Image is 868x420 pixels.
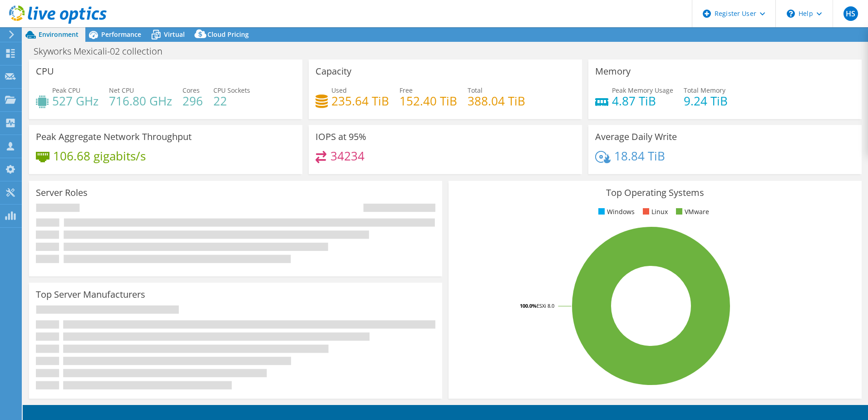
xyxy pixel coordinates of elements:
h4: 34234 [330,151,365,161]
h1: Skyworks Mexicali-02 collection [30,46,177,56]
span: Cores [182,86,200,95]
h4: 716.80 GHz [109,96,172,106]
h4: 296 [182,96,203,106]
span: Cloud Pricing [207,30,249,39]
span: CPU Sockets [213,86,250,95]
span: Environment [39,30,79,39]
h4: 388.04 TiB [468,96,525,106]
h3: Top Operating Systems [455,188,855,198]
span: Peak Memory Usage [612,86,673,95]
h3: Peak Aggregate Network Throughput [36,132,192,142]
span: Total [468,86,483,95]
span: Peak CPU [52,86,80,95]
h3: Top Server Manufacturers [36,290,145,300]
li: Linux [641,207,668,217]
span: Virtual [164,30,185,39]
span: Net CPU [109,86,134,95]
span: Total Memory [684,86,725,95]
h3: CPU [36,66,54,76]
span: Used [331,86,347,95]
h3: Average Daily Write [595,132,677,142]
h4: 152.40 TiB [399,96,457,106]
h3: Server Roles [36,188,88,198]
h3: IOPS at 95% [316,132,366,142]
h4: 235.64 TiB [331,96,389,106]
h3: Memory [595,66,631,76]
svg: \n [787,10,795,18]
span: Performance [101,30,141,39]
h4: 106.68 gigabits/s [53,151,146,161]
li: Windows [596,207,635,217]
h4: 9.24 TiB [684,96,728,106]
span: HS [843,6,858,21]
h4: 527 GHz [52,96,99,106]
li: VMware [674,207,709,217]
h4: 18.84 TiB [614,151,665,161]
h3: Capacity [316,66,351,76]
tspan: 100.0% [520,302,537,309]
h4: 22 [213,96,250,106]
h4: 4.87 TiB [612,96,673,106]
tspan: ESXi 8.0 [537,302,554,309]
span: Free [399,86,413,95]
